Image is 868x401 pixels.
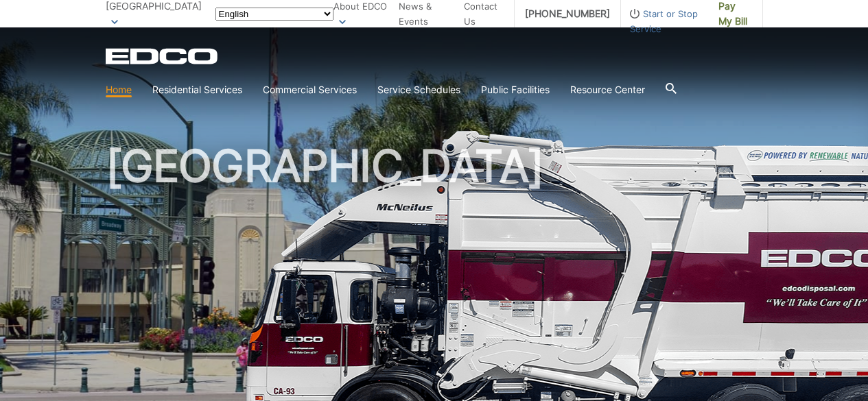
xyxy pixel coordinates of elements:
a: Resource Center [570,82,645,97]
a: Commercial Services [263,82,357,97]
a: Public Facilities [481,82,550,97]
a: Home [106,82,132,97]
a: Service Schedules [377,82,460,97]
a: EDCD logo. Return to the homepage. [106,48,220,64]
a: Residential Services [152,82,242,97]
select: Select a language [215,8,333,21]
